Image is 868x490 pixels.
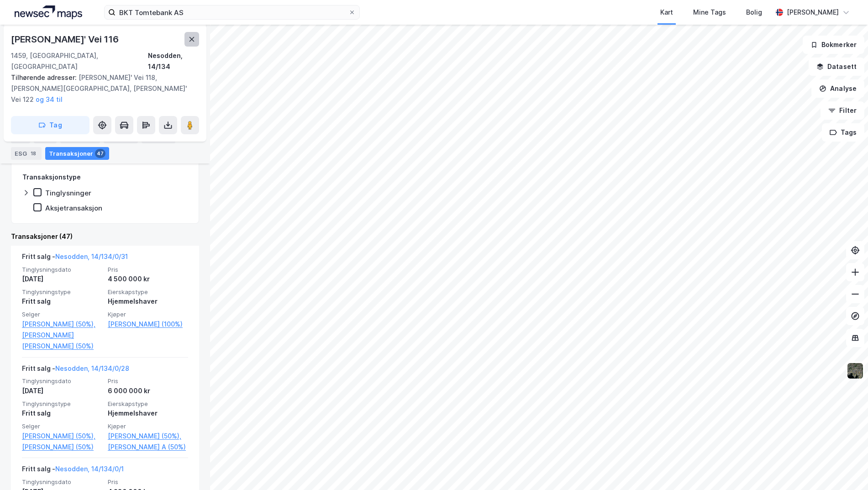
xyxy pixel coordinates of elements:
div: Fritt salg - [22,251,128,266]
div: 47 [95,149,105,158]
div: 4 500 000 kr [108,274,188,285]
span: Pris [108,266,188,274]
div: Aksjetransaksjon [45,204,102,212]
div: Transaksjoner [45,147,109,160]
span: Kjøper [108,311,188,318]
a: [PERSON_NAME] (50%), [108,431,188,442]
div: Kontrollprogram for chat [822,446,868,490]
a: Nesodden, 14/134/0/31 [55,253,128,260]
div: 1459, [GEOGRAPHIC_DATA], [GEOGRAPHIC_DATA] [11,50,148,72]
button: Bokmerker [803,36,864,54]
div: 18 [29,149,38,158]
span: Tinglysningsdato [22,266,102,274]
div: Bolig [746,7,762,18]
img: 9k= [847,362,864,379]
span: Tinglysningsdato [22,478,102,486]
button: Filter [821,101,864,120]
div: Fritt salg - [22,363,129,378]
a: [PERSON_NAME] (50%), [22,319,102,330]
div: ESG [11,147,42,160]
span: Eierskapstype [108,400,188,408]
div: [DATE] [22,385,102,396]
span: Tinglysningstype [22,400,102,408]
a: [PERSON_NAME] (100%) [108,319,188,330]
div: Transaksjoner (47) [11,231,199,242]
div: Transaksjonstype [22,172,81,183]
a: [PERSON_NAME] (50%), [22,431,102,442]
span: Selger [22,311,102,318]
span: Tinglysningsdato [22,377,102,385]
span: Pris [108,377,188,385]
button: Tags [822,123,864,142]
span: Selger [22,422,102,430]
div: [PERSON_NAME] [787,7,839,18]
span: Tilhørende adresser: [11,74,79,81]
img: logo.a4113a55bc3d86da70a041830d287a7e.svg [15,5,82,19]
a: [PERSON_NAME] [PERSON_NAME] (50%) [22,330,102,352]
div: [PERSON_NAME]' Vei 118, [PERSON_NAME][GEOGRAPHIC_DATA], [PERSON_NAME]' Vei 122 [11,72,192,105]
div: Hjemmelshaver [108,296,188,307]
div: Mine Tags [693,7,726,18]
a: Nesodden, 14/134/0/28 [55,364,129,372]
span: Tinglysningstype [22,288,102,296]
input: Søk på adresse, matrikkel, gårdeiere, leietakere eller personer [116,5,348,19]
div: Fritt salg - [22,464,124,478]
div: Nesodden, 14/134 [148,50,199,72]
div: Hjemmelshaver [108,408,188,419]
span: Kjøper [108,422,188,430]
div: [DATE] [22,274,102,285]
div: Fritt salg [22,408,102,419]
a: Nesodden, 14/134/0/1 [55,465,124,473]
a: [PERSON_NAME] (50%) [22,442,102,453]
a: [PERSON_NAME] A (50%) [108,442,188,453]
span: Eierskapstype [108,288,188,296]
span: Pris [108,478,188,486]
div: Tinglysninger [45,189,91,197]
button: Datasett [809,58,864,76]
div: Fritt salg [22,296,102,307]
div: 6 000 000 kr [108,385,188,396]
div: Kart [660,7,673,18]
button: Tag [11,116,89,134]
button: Analyse [811,79,864,98]
div: [PERSON_NAME]' Vei 116 [11,32,121,47]
iframe: Chat Widget [822,446,868,490]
